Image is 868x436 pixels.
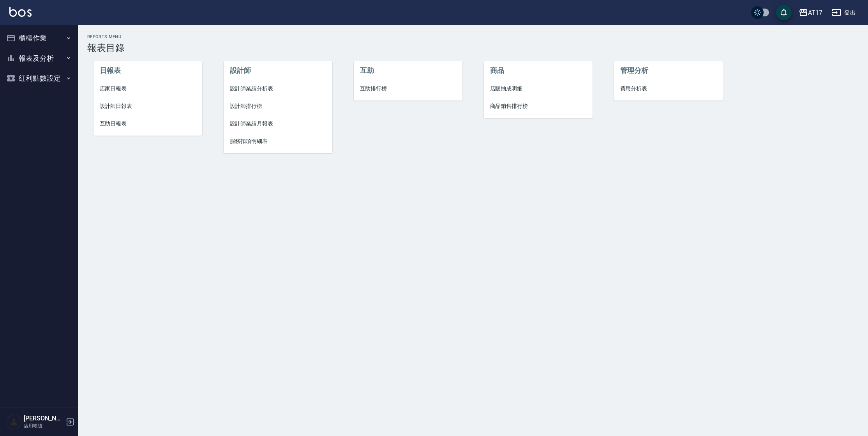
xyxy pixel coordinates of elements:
[614,80,723,97] a: 費用分析表
[490,102,586,110] span: 商品銷售排行榜
[224,61,332,80] li: 設計師
[614,61,723,80] li: 管理分析
[224,115,332,132] a: 設計師業績月報表
[94,115,202,132] a: 互助日報表
[6,414,22,430] img: Person
[3,28,75,48] button: 櫃檯作業
[490,85,586,93] span: 店販抽成明細
[484,97,593,115] a: 商品銷售排行榜
[224,132,332,150] a: 服務扣項明細表
[230,120,326,128] span: 設計師業績月報表
[354,61,462,80] li: 互助
[94,61,202,80] li: 日報表
[230,137,326,145] span: 服務扣項明細表
[87,34,859,39] h2: Reports Menu
[24,415,64,422] h5: [PERSON_NAME]
[829,5,859,20] button: 登出
[24,422,64,429] p: 店用帳號
[230,85,326,93] span: 設計師業績分析表
[100,102,196,110] span: 設計師日報表
[620,85,716,93] span: 費用分析表
[796,5,826,21] button: AT17
[484,80,593,97] a: 店販抽成明細
[484,61,593,80] li: 商品
[224,97,332,115] a: 設計師排行榜
[224,80,332,97] a: 設計師業績分析表
[3,48,75,69] button: 報表及分析
[230,102,326,110] span: 設計師排行榜
[354,80,462,97] a: 互助排行榜
[360,85,456,93] span: 互助排行榜
[776,5,792,20] button: save
[100,85,196,93] span: 店家日報表
[87,42,859,53] h3: 報表目錄
[9,7,32,17] img: Logo
[100,120,196,128] span: 互助日報表
[808,8,822,18] div: AT17
[94,97,202,115] a: 設計師日報表
[3,68,75,88] button: 紅利點數設定
[94,80,202,97] a: 店家日報表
